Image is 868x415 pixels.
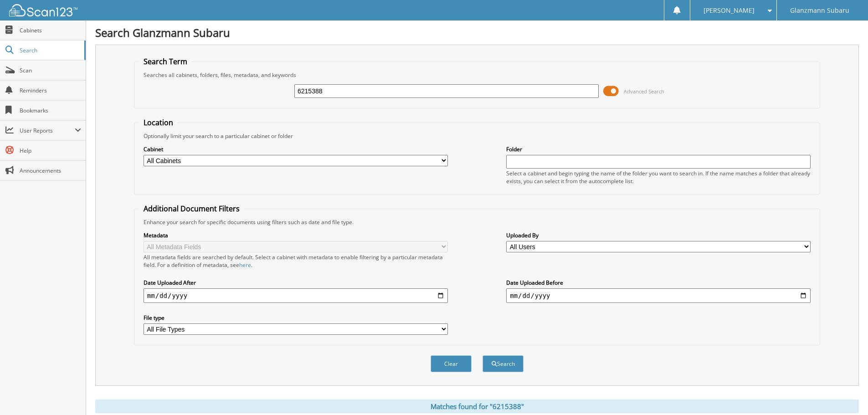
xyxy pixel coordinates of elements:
[139,132,815,140] div: Optionally limit your search to a particular cabinet or folder
[506,145,811,153] label: Folder
[483,355,524,372] button: Search
[144,231,448,239] label: Metadata
[139,218,815,226] div: Enhance your search for specific documents using filters such as date and file type.
[506,231,811,239] label: Uploaded By
[20,87,81,94] span: Reminders
[506,288,811,303] input: end
[431,355,472,372] button: Clear
[144,288,448,303] input: start
[20,46,80,54] span: Search
[506,279,811,287] label: Date Uploaded Before
[139,71,815,79] div: Searches all cabinets, folders, files, metadata, and keywords
[139,204,244,214] legend: Additional Document Filters
[624,88,664,95] span: Advanced Search
[144,253,448,269] div: All metadata fields are searched by default. Select a cabinet with metadata to enable filtering b...
[704,8,755,13] span: [PERSON_NAME]
[139,118,178,128] legend: Location
[95,400,859,413] div: Matches found for "6215388"
[95,25,859,40] h1: Search Glanzmann Subaru
[20,147,81,154] span: Help
[144,145,448,153] label: Cabinet
[790,8,849,13] span: Glanzmann Subaru
[239,261,251,269] a: here
[506,169,811,185] div: Select a cabinet and begin typing the name of the folder you want to search in. If the name match...
[20,26,81,34] span: Cabinets
[9,4,77,16] img: scan123-logo-white.svg
[20,67,81,74] span: Scan
[20,167,81,174] span: Announcements
[144,279,448,287] label: Date Uploaded After
[20,107,81,114] span: Bookmarks
[144,314,448,322] label: File type
[139,56,192,67] legend: Search Term
[20,127,75,134] span: User Reports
